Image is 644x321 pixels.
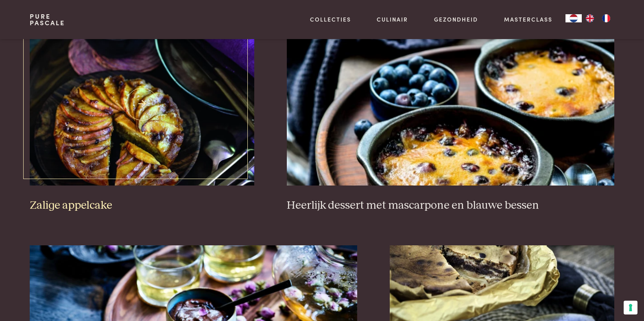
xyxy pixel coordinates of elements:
[565,14,614,22] aside: Language selected: Nederlands
[565,14,582,22] div: Language
[287,23,614,186] img: Heerlijk dessert met mascarpone en blauwe bessen
[30,13,65,26] a: PurePascale
[287,199,614,213] h3: Heerlijk dessert met mascarpone en blauwe bessen
[565,14,582,22] a: NL
[30,199,254,213] h3: Zalige appelcake
[624,301,637,314] button: Uw voorkeuren voor toestemming voor trackingtechnologieën
[30,23,254,212] a: Zalige appelcake Zalige appelcake
[434,15,478,24] a: Gezondheid
[30,23,254,186] img: Zalige appelcake
[582,14,598,22] a: EN
[287,23,614,212] a: Heerlijk dessert met mascarpone en blauwe bessen Heerlijk dessert met mascarpone en blauwe bessen
[310,15,351,24] a: Collecties
[582,14,614,22] ul: Language list
[504,15,552,24] a: Masterclass
[377,15,408,24] a: Culinair
[598,14,614,22] a: FR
